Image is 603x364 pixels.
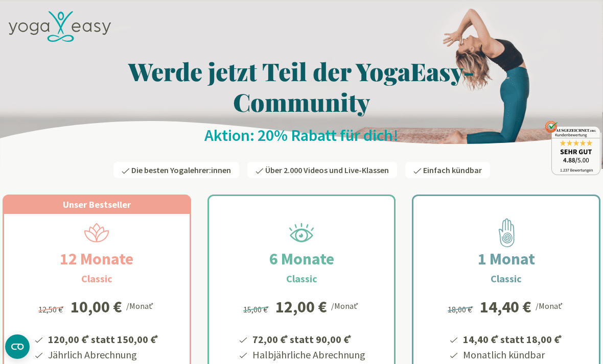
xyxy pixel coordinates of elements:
div: 12,00 € [275,299,327,315]
img: ausgezeichnet_badge.png [545,120,600,175]
li: 14,40 € statt 18,00 € [461,330,564,347]
span: 18,00 € [448,304,475,314]
div: /Monat [536,299,565,312]
h2: 1 Monat [453,247,560,271]
span: Über 2.000 Videos und Live-Klassen [265,165,389,175]
li: Jährlich Abrechnung [47,347,160,362]
li: Halbjährliche Abrechnung [251,347,365,362]
span: Die besten Yogalehrer:innen [131,165,231,175]
li: 72,00 € statt 90,00 € [251,330,365,347]
h3: Classic [491,271,522,286]
span: 15,00 € [243,304,270,314]
span: Einfach kündbar [423,165,482,175]
div: /Monat [331,299,360,312]
h2: Aktion: 20% Rabatt für dich! [3,125,600,145]
div: /Monat [126,299,155,312]
li: Monatlich kündbar [461,347,564,362]
h1: Werde jetzt Teil der YogaEasy-Community [3,56,600,117]
button: CMP-Widget öffnen [5,334,30,359]
span: Unser Bestseller [63,199,131,210]
li: 120,00 € statt 150,00 € [47,330,160,347]
span: 12,50 € [38,304,65,314]
h2: 12 Monate [35,247,158,271]
h2: 6 Monate [245,247,359,271]
h3: Classic [81,271,112,286]
div: 14,40 € [480,299,531,315]
div: 10,00 € [71,299,122,315]
h3: Classic [286,271,317,286]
